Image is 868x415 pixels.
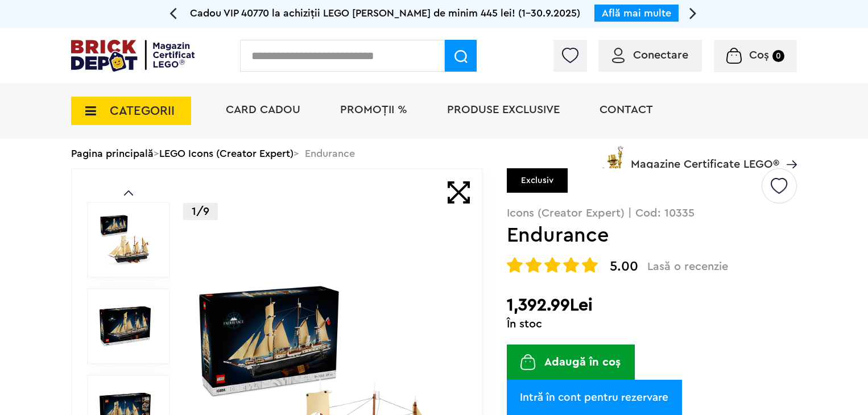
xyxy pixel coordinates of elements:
span: Conectare [633,49,688,61]
a: PROMOȚII % [340,104,407,115]
a: Produse exclusive [447,104,560,115]
span: CATEGORII [110,105,175,117]
h1: Endurance [507,225,760,246]
img: Evaluare cu stele [526,257,542,273]
img: Evaluare cu stele [563,257,579,273]
a: Contact [600,104,653,115]
p: 1/9 [183,203,218,220]
a: Află mai multe [602,8,671,18]
span: Magazine Certificate LEGO® [631,144,779,170]
h2: 1,392.99Lei [507,295,797,316]
a: Prev [124,190,133,196]
img: Evaluare cu stele [544,257,560,273]
span: Lasă o recenzie [647,260,728,273]
a: Magazine Certificate LEGO® [779,144,797,155]
small: 0 [772,50,784,62]
img: Evaluare cu stele [582,257,598,273]
span: 5.00 [610,260,638,273]
button: Adaugă în coș [507,345,635,380]
a: Card Cadou [226,104,300,115]
div: Exclusiv [507,168,568,193]
span: Cadou VIP 40770 la achiziții LEGO [PERSON_NAME] de minim 445 lei! (1-30.9.2025) [190,8,580,18]
a: Conectare [612,49,688,61]
div: În stoc [507,318,797,330]
img: Evaluare cu stele [507,257,523,273]
img: Endurance [100,301,151,352]
img: Endurance [100,214,151,265]
p: Icons (Creator Expert) | Cod: 10335 [507,208,797,219]
span: Coș [749,49,769,61]
a: Intră în cont pentru rezervare [507,380,682,415]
